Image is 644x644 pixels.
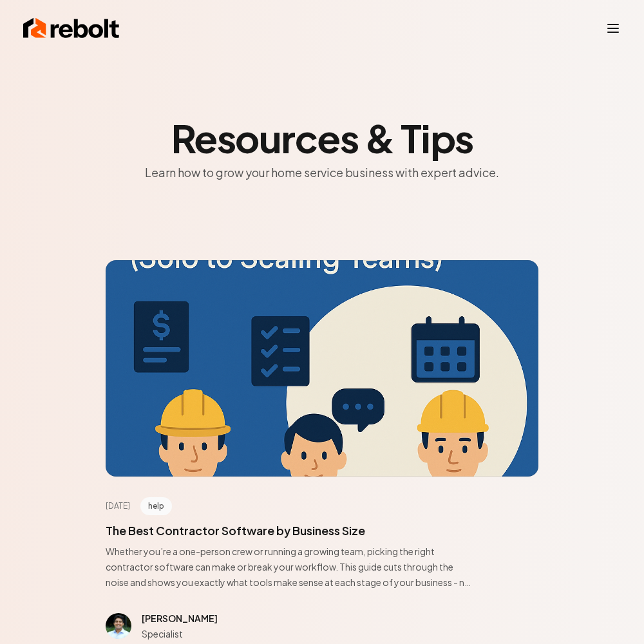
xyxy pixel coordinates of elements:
time: [DATE] [106,501,130,511]
h2: Resources & Tips [106,118,538,157]
button: Toggle mobile menu [605,21,621,36]
img: Rebolt Logo [23,15,120,41]
a: The Best Contractor Software by Business Size [106,523,365,538]
span: [PERSON_NAME] [142,612,218,624]
p: Learn how to grow your home service business with expert advice. [106,162,538,183]
span: help [140,497,172,515]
